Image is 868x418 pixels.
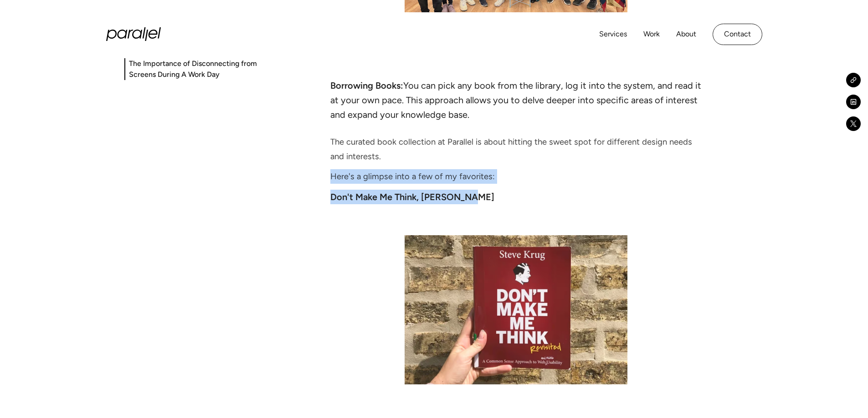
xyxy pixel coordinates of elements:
div: The Importance of Disconnecting from Screens During A Work Day [129,58,268,80]
a: Contact [713,24,762,45]
a: The Importance of Disconnecting from Screens During A Work Day [124,58,268,80]
strong: Borrowing Books: [330,80,403,91]
p: Here's a glimpse into a few of my favorites: [330,169,701,184]
p: The curated book collection at Parallel is about hitting the sweet spot for different design need... [330,135,701,164]
a: About [676,28,696,41]
li: You can pick any book from the library, log it into the system, and read it at your own pace. Thi... [330,78,701,122]
a: Services [599,28,627,41]
strong: Don't Make Me Think, [PERSON_NAME] [330,191,494,202]
a: Work [643,28,660,41]
a: home [106,27,161,41]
